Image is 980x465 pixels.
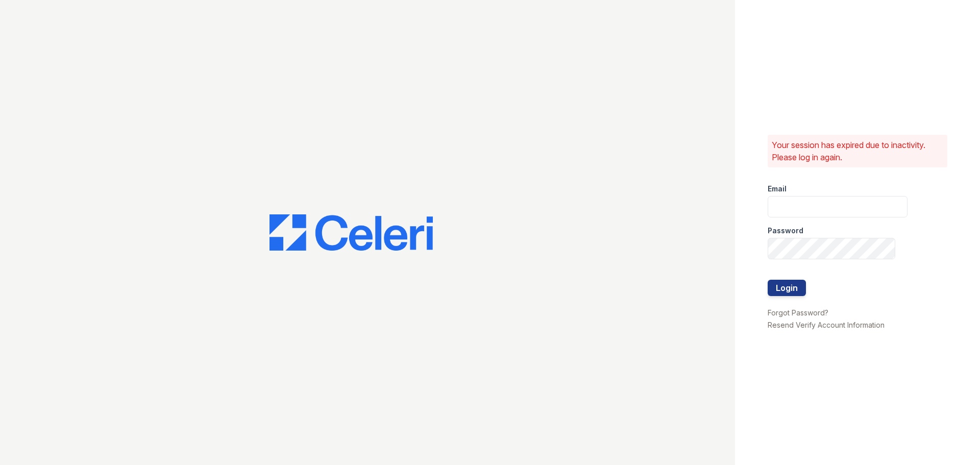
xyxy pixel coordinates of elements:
[772,139,943,163] p: Your session has expired due to inactivity. Please log in again.
[768,280,806,296] button: Login
[768,184,787,194] label: Email
[768,321,885,329] a: Resend Verify Account Information
[768,308,828,317] a: Forgot Password?
[768,226,803,236] label: Password
[269,214,433,251] img: CE_Logo_Blue-a8612792a0a2168367f1c8372b55b34899dd931a85d93a1a3d3e32e68fde9ad4.png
